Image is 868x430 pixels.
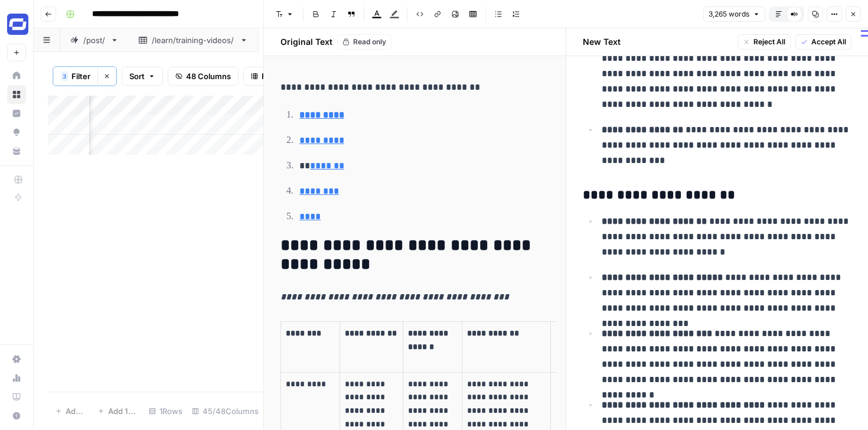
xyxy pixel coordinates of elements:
[129,28,258,52] a: /learn/training-videos/
[152,34,235,46] div: /learn/training-videos/
[7,387,26,406] a: Learning Hub
[273,36,332,48] h2: Original Text
[168,67,239,86] button: 48 Columns
[186,70,231,82] span: 48 Columns
[7,142,26,161] a: Your Data
[738,34,791,50] button: Reject All
[60,28,129,52] a: /post/
[7,14,28,35] img: Synthesia Logo
[83,34,106,46] div: /post/
[129,70,145,82] span: Sort
[753,37,785,47] span: Reject All
[7,123,26,142] a: Opportunities
[90,402,144,421] button: Add 10 Rows
[811,37,846,47] span: Accept All
[7,9,26,39] button: Workspace: Synthesia
[7,350,26,369] a: Settings
[709,9,749,19] span: 3,265 words
[187,402,263,421] div: 45/48 Columns
[7,66,26,85] a: Home
[583,36,621,48] h2: New Text
[243,67,330,86] button: Freeze Columns
[63,71,66,81] span: 3
[795,34,851,50] button: Accept All
[71,70,90,82] span: Filter
[61,71,68,81] div: 3
[144,402,187,421] div: 1 Rows
[48,402,90,421] button: Add Row
[7,104,26,123] a: Insights
[108,405,137,417] span: Add 10 Rows
[353,37,386,47] span: Read only
[53,67,97,86] button: 3Filter
[703,6,765,22] button: 3,265 words
[7,406,26,425] button: Help + Support
[7,369,26,387] a: Usage
[7,85,26,104] a: Browse
[66,405,83,417] span: Add Row
[122,67,163,86] button: Sort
